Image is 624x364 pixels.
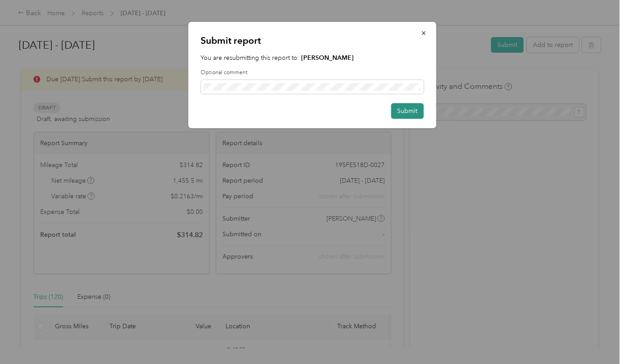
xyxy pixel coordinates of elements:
button: Submit [391,103,423,119]
iframe: Everlance-gr Chat Button Frame [574,314,624,364]
p: Submit report [201,34,423,47]
strong: [PERSON_NAME] [301,54,354,62]
p: You are resubmitting this report to: [201,53,423,63]
label: Optional comment [201,69,423,77]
